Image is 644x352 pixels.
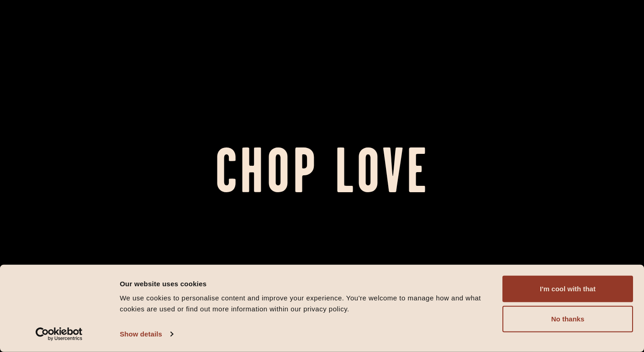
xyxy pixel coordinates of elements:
[120,293,492,315] div: We use cookies to personalise content and improve your experience. You're welcome to manage how a...
[502,276,633,302] button: I'm cool with that
[502,306,633,332] button: No thanks
[19,327,99,341] a: Usercentrics Cookiebot - opens in a new window
[120,327,173,341] a: Show details
[120,278,492,289] div: Our website uses cookies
